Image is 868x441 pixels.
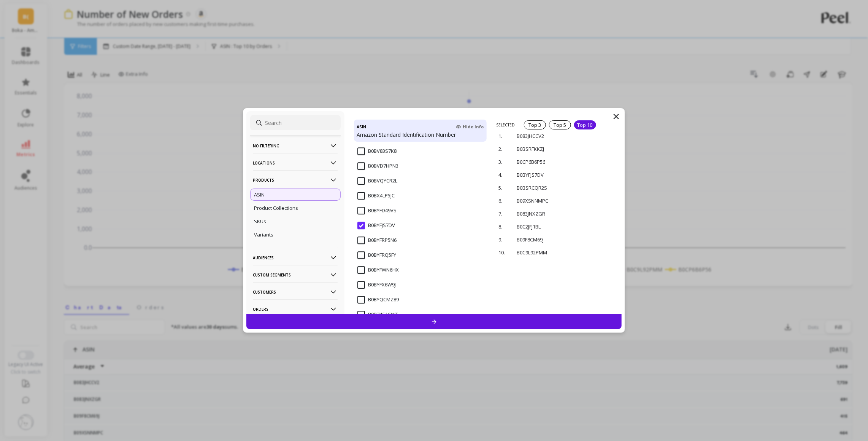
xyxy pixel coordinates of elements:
p: ASIN [254,191,265,198]
p: Variants [254,231,274,238]
p: SKUs [254,218,267,225]
span: B0BX4LP5JC [357,192,395,200]
p: 5. [498,184,506,191]
p: B09F8CM69J [517,236,580,243]
p: 2. [498,145,506,152]
p: SELECTED [496,122,515,128]
h4: ASIN [357,123,367,131]
p: Locations [253,153,338,173]
p: Customers [253,282,338,302]
span: B0BVQYCR2L [357,177,397,185]
p: 9. [498,236,506,243]
p: Orders [253,299,338,319]
p: 4. [498,171,506,178]
p: No filtering [253,136,338,155]
span: B0BYFWN6HX [357,266,399,274]
span: B0BYFX6W9J [357,281,396,289]
p: B083JHCCV2 [517,133,581,139]
div: Top 3 [524,120,546,129]
p: 1. [498,133,506,139]
span: B0BYFRP5N6 [357,236,397,244]
div: Top 10 [574,120,596,129]
span: B0BZ151CWT [357,311,398,318]
input: Search [250,115,341,130]
span: B0BYQCMZ89 [357,296,399,304]
p: B0CP6B6P56 [517,158,581,165]
p: 6. [498,197,506,204]
span: B0BYFD49VS [357,207,397,214]
div: Top 5 [549,120,571,129]
span: B0BYFRQ5FY [357,251,396,259]
span: Hide Info [456,124,484,130]
p: Amazon Standard Identification Number [357,131,484,139]
span: B0BYFJS7DV [357,222,395,229]
p: 3. [498,158,506,165]
p: Product Collections [254,205,298,211]
p: B083JNXZGR [517,210,581,217]
p: B0C9L92PMM [517,249,582,256]
p: B0BYFJS7DV [517,171,580,178]
p: Audiences [253,248,338,267]
p: B0BSRFKKZJ [517,145,581,152]
p: 7. [498,210,506,217]
p: B0C2JFJ1BL [517,223,579,230]
p: Products [253,170,338,190]
span: B0BV83S7K8 [357,147,397,155]
span: B0BVD7HPN3 [357,162,398,170]
p: 8. [498,223,506,230]
p: 10. [498,249,506,256]
p: B09XSNNMPC [517,197,582,204]
p: B0BSRCQR2S [517,184,582,191]
p: Custom Segments [253,265,338,284]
